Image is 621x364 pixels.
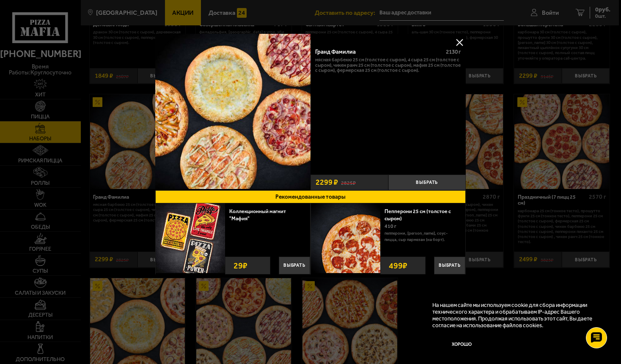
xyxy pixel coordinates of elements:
[341,179,356,186] s: 2825 ₽
[155,190,466,203] button: Рекомендованные товары
[434,257,465,274] button: Выбрать
[432,335,491,355] button: Хорошо
[316,178,338,186] span: 2299 ₽
[279,257,310,274] button: Выбрать
[155,34,310,189] img: Гранд Фамилиа
[385,223,396,229] span: 410 г
[432,302,601,328] p: На нашем сайте мы используем cookie для сбора информации технического характера и обрабатываем IP...
[155,34,310,190] a: Гранд Фамилиа
[385,230,459,244] p: пепперони, [PERSON_NAME], соус-пицца, сыр пармезан (на борт).
[229,208,286,222] a: Коллекционный магнит "Мафия"
[385,208,451,222] a: Пепперони 25 см (толстое с сыром)
[388,175,466,190] button: Выбрать
[315,57,461,73] p: Мясная Барбекю 25 см (толстое с сыром), 4 сыра 25 см (толстое с сыром), Чикен Ранч 25 см (толстое...
[231,257,250,274] strong: 29 ₽
[315,48,440,55] div: Гранд Фамилиа
[446,48,461,55] span: 2130 г
[387,257,409,274] strong: 499 ₽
